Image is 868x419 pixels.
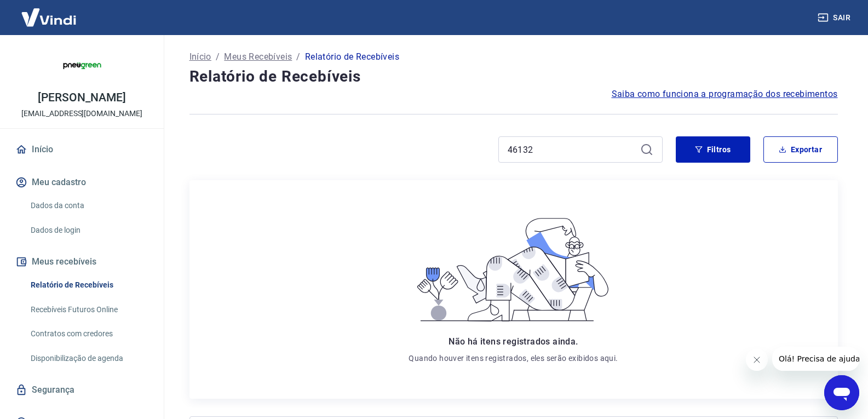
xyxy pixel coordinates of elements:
p: [PERSON_NAME] [38,92,125,104]
iframe: Fechar mensagem [746,349,768,371]
a: Recebíveis Futuros Online [26,299,151,321]
a: Meus Recebíveis [224,50,292,64]
a: Saiba como funciona a programação dos recebimentos [612,88,838,101]
img: Vindi [13,1,84,34]
button: Sair [815,8,855,28]
p: / [296,50,300,64]
p: [EMAIL_ADDRESS][DOMAIN_NAME] [21,108,142,119]
p: Quando houver itens registrados, eles serão exibidos aqui. [409,353,618,364]
button: Filtros [676,136,750,163]
span: Não há itens registrados ainda. [449,336,578,347]
a: Dados da conta [26,194,151,217]
button: Meus recebíveis [13,250,151,274]
button: Meu cadastro [13,170,151,194]
a: Segurança [13,378,151,402]
a: Relatório de Recebíveis [26,274,151,296]
a: Contratos com credores [26,323,151,345]
iframe: Mensagem da empresa [772,347,859,371]
h4: Relatório de Recebíveis [189,66,838,88]
a: Disponibilização de agenda [26,347,151,370]
button: Exportar [763,136,838,163]
input: Busque pelo número do pedido [508,141,636,158]
iframe: Botão para abrir a janela de mensagens [824,375,859,410]
span: Olá! Precisa de ajuda? [7,8,92,16]
p: / [216,50,220,64]
a: Início [189,50,211,64]
img: 36b89f49-da00-4180-b331-94a16d7a18d9.jpeg [60,44,104,88]
a: Dados de login [26,219,151,242]
a: Início [13,137,151,162]
p: Relatório de Recebíveis [305,50,399,64]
